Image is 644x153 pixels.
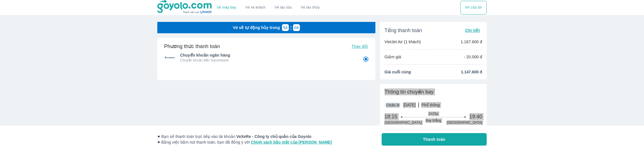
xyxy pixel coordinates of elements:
span: Bằng việc bấm nút thanh toán, bạn đã đồng ý với [157,139,332,145]
span: Bạn sẽ thanh toán trực tiếp vào tài khoản [157,134,332,139]
strong: VeXeRe - Công ty chủ quản của Goyolo [236,134,311,139]
p: Vé sẽ tự động hủy trong [233,25,280,30]
div: choose transportation mode [212,1,324,15]
span: Tổng thanh toán [384,27,422,34]
p: 54 [283,25,288,30]
span: [DATE] [403,102,440,108]
a: Vé tàu lửa [270,1,296,15]
span: Chiều đi [386,103,400,107]
span: | [418,103,419,107]
a: Vé máy bay [217,5,236,10]
span: Chuyển khoản ngân hàng [180,52,355,58]
button: Chi tiết [463,26,482,34]
img: Chuyển khoản ngân hàng [164,54,175,61]
span: Bay thẳng [402,118,465,123]
p: 1.167.600 đ [461,39,482,45]
button: Thanh toán [382,133,487,146]
h6: Phương thức thanh toán [164,43,220,50]
button: Vé của tôi [460,1,487,15]
button: Vé tàu thủy [296,1,324,15]
span: 1.147.600 đ [461,69,482,75]
span: Thay đổi [352,44,368,49]
p: Giảm giá [384,54,401,60]
span: Chi tiết [465,28,480,33]
div: Chuyển khoản ngân hàngChuyển khoản ngân hàngChuyển khoản đến Sacombank [164,51,369,64]
p: - 20.000 đ [464,54,482,60]
p: : [289,25,293,30]
p: VietJet Air (1 khách) [384,39,421,45]
a: Chính sách bảo mật của [PERSON_NAME] [251,140,332,144]
div: choose transportation mode [460,1,487,15]
p: Chuyển khoản đến Sacombank [180,58,355,63]
a: Vé xe khách [245,5,265,10]
span: Phổ thông [421,103,440,107]
button: Thay đổi [349,42,370,50]
span: 18:15 [384,113,402,120]
div: Thông tin chuyến bay [384,88,482,95]
p: 04 [294,25,299,30]
span: Giá cuối cùng [384,69,411,75]
span: 19:40 [469,113,482,120]
span: 1h25p [402,111,465,116]
span: Thanh toán [423,137,446,142]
